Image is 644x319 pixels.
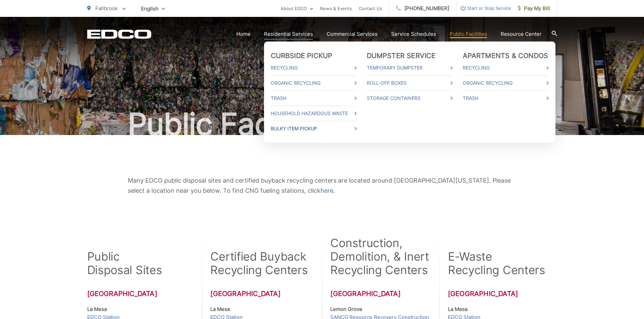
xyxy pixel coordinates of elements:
[327,30,378,38] a: Commercial Services
[264,30,313,38] a: Residential Services
[271,79,357,87] a: Organic Recycling
[448,306,468,312] strong: La Mesa
[330,290,431,298] h3: [GEOGRAPHIC_DATA]
[128,177,511,194] span: Many EDCO public disposal sites and certified buyback recycling centers are located around [GEOGR...
[501,30,542,38] a: Resource Center
[271,109,357,117] a: Household Hazardous Waste
[330,236,431,277] h2: Construction, Demolition, & Inert Recycling Centers
[271,125,357,133] a: Bulky Item Pickup
[518,4,550,12] span: Pay My Bill
[136,3,170,15] span: English
[95,5,118,11] span: Fallbrook
[463,52,548,60] a: Apartments & Condos
[463,64,549,72] a: Recycling
[448,250,545,277] h2: E-Waste Recycling Centers
[210,306,230,312] strong: La Mesa
[450,30,487,38] a: Public Facilities
[463,94,549,102] a: Trash
[448,290,557,298] h3: [GEOGRAPHIC_DATA]
[210,250,308,277] h2: Certified Buyback Recycling Centers
[271,94,357,102] a: Trash
[271,52,333,60] a: Curbside Pickup
[210,290,308,298] h3: [GEOGRAPHIC_DATA]
[330,306,362,312] strong: Lemon Grove
[87,107,557,141] h1: Public Facilities
[367,94,453,102] a: Storage Containers
[281,4,313,12] a: About EDCO
[87,290,194,298] h3: [GEOGRAPHIC_DATA]
[87,306,107,312] strong: La Mesa
[463,79,549,87] a: Organic Recycling
[391,30,436,38] a: Service Schedules
[87,250,162,277] h2: Public Disposal Sites
[367,52,436,60] a: Dumpster Service
[367,64,453,72] a: Temporary Dumpster
[271,64,357,72] a: Recycling
[320,186,333,196] a: here
[367,79,453,87] a: Roll-Off Boxes
[320,4,352,12] a: News & Events
[359,4,382,12] a: Contact Us
[236,30,251,38] a: Home
[87,29,151,39] a: EDCD logo. Return to the homepage.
